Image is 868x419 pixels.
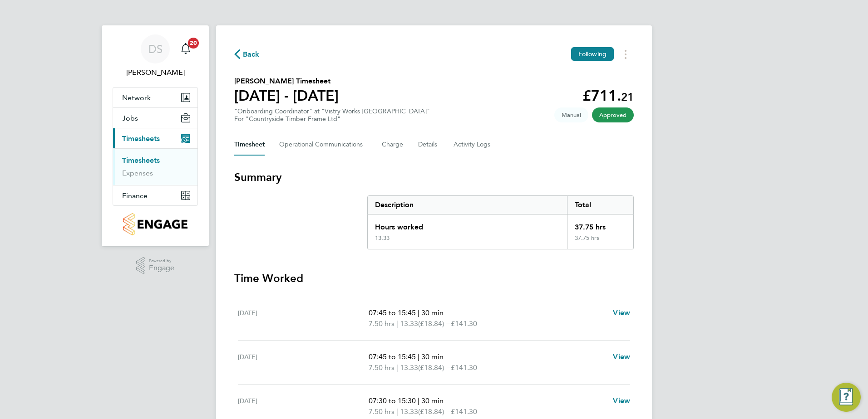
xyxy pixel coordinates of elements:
[451,319,477,328] span: £141.30
[613,352,630,361] span: View
[451,407,477,416] span: £141.30
[238,395,369,417] div: [DATE]
[234,134,265,156] button: Timesheet
[418,134,439,156] button: Details
[421,352,444,361] span: 30 min
[571,47,614,61] button: Following
[368,214,567,234] div: Hours worked
[418,363,451,372] span: (£18.84) =
[234,170,634,185] h3: Summary
[396,363,398,372] span: |
[418,396,419,405] span: |
[234,115,430,123] div: For "Countryside Timber Frame Ltd"
[578,50,607,58] span: Following
[418,352,419,361] span: |
[113,108,197,128] button: Jobs
[375,234,390,242] div: 13.33
[396,407,398,416] span: |
[113,67,198,78] span: Dave Spiller
[617,47,634,61] button: Timesheets Menu
[113,88,197,107] button: Network
[243,49,260,60] span: Back
[123,213,187,235] img: countryside-properties-logo-retina.png
[613,308,630,317] span: View
[122,169,153,177] a: Expenses
[613,396,630,405] span: View
[369,396,416,405] span: 07:30 to 15:30
[567,196,633,214] div: Total
[122,191,148,200] span: Finance
[279,134,367,156] button: Operational Communications
[136,257,175,274] a: Powered byEngage
[149,264,174,272] span: Engage
[122,114,138,122] span: Jobs
[613,395,630,406] a: View
[113,128,197,148] button: Timesheets
[367,195,634,249] div: Summary
[234,76,339,87] h2: [PERSON_NAME] Timesheet
[832,383,861,412] button: Engage Resource Center
[188,38,199,49] span: 20
[238,351,369,373] div: [DATE]
[113,34,198,78] a: DS[PERSON_NAME]
[418,407,451,416] span: (£18.84) =
[382,134,404,156] button: Charge
[122,134,160,143] span: Timesheets
[421,308,444,317] span: 30 min
[238,307,369,329] div: [DATE]
[369,319,395,328] span: 7.50 hrs
[369,363,395,372] span: 7.50 hrs
[451,363,477,372] span: £141.30
[396,319,398,328] span: |
[149,257,174,265] span: Powered by
[113,185,197,205] button: Finance
[582,87,634,104] app-decimal: £711.
[592,107,634,122] span: This timesheet has been approved.
[113,213,198,235] a: Go to home page
[400,362,418,373] span: 13.33
[421,396,444,405] span: 30 min
[122,156,160,165] a: Timesheets
[369,308,416,317] span: 07:45 to 15:45
[613,307,630,318] a: View
[567,234,633,249] div: 37.75 hrs
[613,351,630,362] a: View
[400,406,418,417] span: 13.33
[418,319,451,328] span: (£18.84) =
[418,308,419,317] span: |
[234,87,339,105] h1: [DATE] - [DATE]
[369,352,416,361] span: 07:45 to 15:45
[102,25,209,246] nav: Main navigation
[234,107,430,123] div: "Onboarding Coordinator" at "Vistry Works [GEOGRAPHIC_DATA]"
[567,214,633,234] div: 37.75 hrs
[400,318,418,329] span: 13.33
[454,134,492,156] button: Activity Logs
[369,407,395,416] span: 7.50 hrs
[234,271,634,286] h3: Time Worked
[122,93,151,102] span: Network
[113,148,197,185] div: Timesheets
[177,34,195,63] a: 20
[621,90,634,103] span: 21
[554,107,588,122] span: This timesheet was manually created.
[368,196,567,214] div: Description
[148,43,163,55] span: DS
[234,49,260,60] button: Back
